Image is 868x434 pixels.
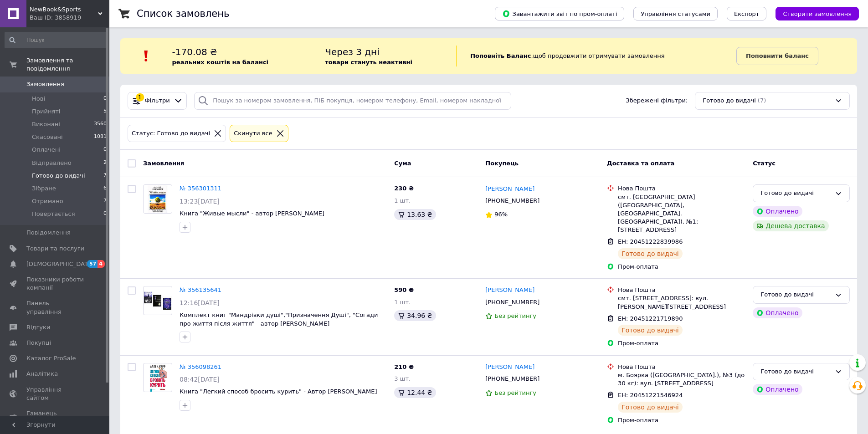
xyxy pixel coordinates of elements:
[485,363,534,372] a: [PERSON_NAME]
[483,373,541,385] div: [PHONE_NUMBER]
[26,245,84,253] span: Товари та послуги
[26,276,84,292] span: Показники роботи компанії
[145,97,170,105] span: Фільтри
[26,370,58,378] span: Аналітика
[103,95,107,103] span: 0
[32,107,60,116] span: Прийняті
[394,299,411,306] span: 1 шт.
[727,7,767,20] button: Експорт
[618,392,683,398] span: ЕН: 20451221546924
[618,294,745,311] div: смт. [STREET_ADDRESS]: вул. [PERSON_NAME][STREET_ADDRESS]
[618,184,745,193] div: Нова Пошта
[143,286,172,315] a: Фото товару
[143,160,184,167] span: Замовлення
[32,120,60,128] span: Виконані
[618,416,745,424] div: Пром-оплата
[180,286,221,293] a: № 356135641
[5,32,108,48] input: Пошук
[618,339,745,347] div: Пром-оплата
[26,299,84,316] span: Панель управління
[325,59,412,66] b: товари стануть неактивні
[32,172,85,180] span: Готово до видачі
[180,210,324,217] a: Книга "Живые мысли" - автор [PERSON_NAME]
[394,197,411,204] span: 1 шт.
[736,47,818,65] a: Поповнити баланс
[502,10,617,18] span: Завантажити звіт по пром-оплаті
[753,220,828,231] div: Дешева доставка
[32,197,63,205] span: Отримано
[103,197,107,205] span: 7
[470,52,531,59] b: Поповніть Баланс
[618,363,745,371] div: Нова Пошта
[394,387,436,398] div: 12.44 ₴
[143,184,172,214] a: Фото товару
[103,107,107,116] span: 5
[103,172,107,180] span: 7
[626,97,688,105] span: Збережені фільтри:
[485,160,519,167] span: Покупець
[483,195,541,207] div: [PHONE_NUMBER]
[618,315,683,322] span: ЕН: 20451221719890
[26,339,51,347] span: Покупці
[618,286,745,294] div: Нова Пошта
[753,384,802,395] div: Оплачено
[456,46,736,66] div: , щоб продовжити отримувати замовлення
[325,46,380,57] span: Через 3 дні
[618,371,745,388] div: м. Боярка ([GEOGRAPHIC_DATA].), №3 (до 30 кг): вул. [STREET_ADDRESS]
[26,229,71,237] span: Повідомлення
[26,323,50,332] span: Відгуки
[394,310,436,321] div: 34.96 ₴
[32,184,56,193] span: Зібране
[32,133,63,141] span: Скасовані
[760,367,831,377] div: Готово до видачі
[394,286,414,293] span: 590 ₴
[760,290,831,300] div: Готово до видачі
[137,8,229,19] h1: Список замовлень
[180,388,377,395] a: Книга "Легкий способ бросить курить" - Автор [PERSON_NAME]
[32,146,61,154] span: Оплачені
[607,160,674,167] span: Доставка та оплата
[753,307,802,318] div: Оплачено
[394,209,436,220] div: 13.63 ₴
[394,363,414,370] span: 210 ₴
[194,92,511,110] input: Пошук за номером замовлення, ПІБ покупця, номером телефону, Email, номером накладної
[753,160,776,167] span: Статус
[766,10,859,17] a: Створити замовлення
[394,375,411,382] span: 3 шт.
[26,386,84,402] span: Управління сайтом
[494,211,508,218] span: 96%
[139,49,153,63] img: :exclamation:
[103,184,107,193] span: 6
[618,402,683,413] div: Готово до видачі
[746,52,809,59] b: Поповнити баланс
[232,129,274,138] div: Cкинути все
[180,299,220,306] span: 12:16[DATE]
[618,325,683,336] div: Готово до видачі
[760,189,831,198] div: Готово до видачі
[641,10,710,17] span: Управління статусами
[103,146,107,154] span: 0
[26,354,76,363] span: Каталог ProSale
[180,376,220,383] span: 08:42[DATE]
[394,160,411,167] span: Cума
[618,238,683,245] span: ЕН: 20451222839986
[87,260,98,268] span: 57
[180,311,378,327] a: Комплект книг "Мандрівки душі","Призначення Душі", "Согади про життя після життя" - автор [PERSON...
[172,59,269,66] b: реальних коштів на балансі
[180,198,220,205] span: 13:23[DATE]
[26,56,109,73] span: Замовлення та повідомлення
[753,206,802,217] div: Оплачено
[776,7,859,20] button: Створити замовлення
[143,363,172,392] a: Фото товару
[485,286,534,295] a: [PERSON_NAME]
[172,46,217,57] span: -170.08 ₴
[494,389,536,396] span: Без рейтингу
[618,263,745,271] div: Пром-оплата
[30,5,98,14] span: NewBook&Sports
[633,7,718,20] button: Управління статусами
[148,185,168,213] img: Фото товару
[144,291,172,310] img: Фото товару
[758,97,766,104] span: (7)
